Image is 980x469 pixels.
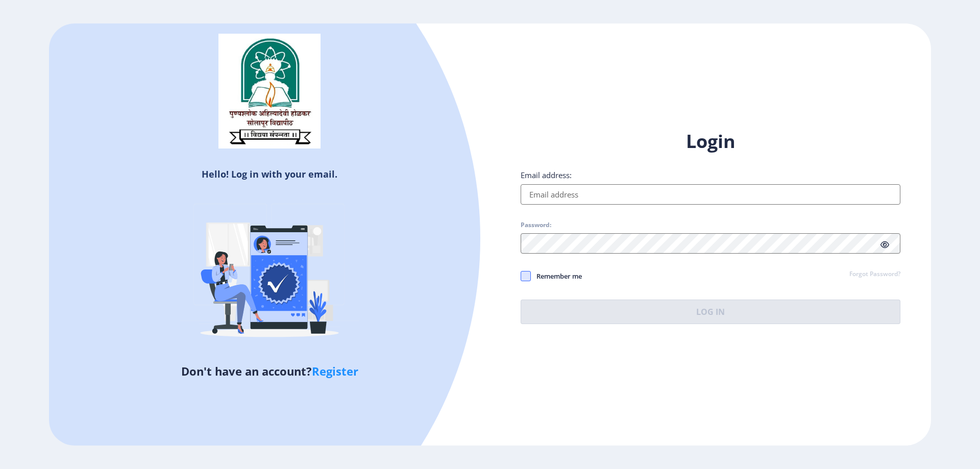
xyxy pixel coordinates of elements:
[521,221,551,229] label: Password:
[180,184,359,363] img: Verified-rafiki.svg
[521,300,900,324] button: Log In
[312,363,358,379] a: Register
[521,129,900,154] h1: Login
[521,170,572,180] label: Email address:
[849,270,900,279] a: Forgot Password?
[57,363,482,379] h5: Don't have an account?
[531,270,582,282] span: Remember me
[521,184,900,205] input: Email address
[218,34,321,149] img: sulogo.png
